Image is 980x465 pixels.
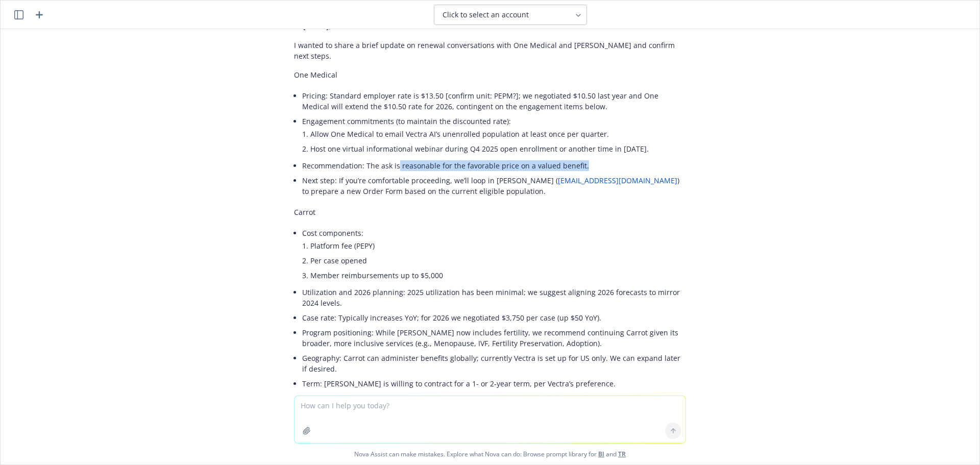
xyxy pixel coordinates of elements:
span: Nova Assist can make mistakes. Explore what Nova can do: Browse prompt library for and [5,444,975,464]
p: Carrot [294,207,686,217]
li: Program positioning: While [PERSON_NAME] now includes fertility, we recommend continuing Carrot g... [302,325,686,351]
span: Click to select an account [443,10,529,20]
li: Member reimbursements up to $5,000 [310,268,686,283]
button: Click to select an account [434,5,587,25]
li: Per case opened [310,253,686,268]
li: Host one virtual informational webinar during Q4 2025 open enrollment or another time in [DATE]. [310,141,686,156]
li: Pricing: Standard employer rate is $13.50 [confirm unit: PEPM?]; we negotiated $10.50 last year a... [302,88,686,114]
a: [EMAIL_ADDRESS][DOMAIN_NAME] [558,176,677,185]
p: One Medical [294,69,686,80]
li: Cost components: [302,226,686,285]
li: Term: [PERSON_NAME] is willing to contract for a 1- or 2‑year term, per Vectra’s preference. [302,376,686,391]
li: Engagement commitments (to maintain the discounted rate): [302,114,686,158]
p: I wanted to share a brief update on renewal conversations with One Medical and [PERSON_NAME] and ... [294,40,686,61]
li: Utilization and 2026 planning: 2025 utilization has been minimal; we suggest aligning 2026 foreca... [302,285,686,310]
a: TR [618,450,626,458]
a: BI [598,450,604,458]
li: Geography: Carrot can administer benefits globally; currently Vectra is set up for US only. We ca... [302,351,686,376]
li: Next step: If you’re comfortable proceeding, we’ll loop in [PERSON_NAME] ( ) to move forward with... [302,391,686,417]
li: Next step: If you’re comfortable proceeding, we’ll loop in [PERSON_NAME] ( ) to prepare a new Ord... [302,173,686,199]
li: Allow One Medical to email Vectra AI’s unenrolled population at least once per quarter. [310,127,686,141]
li: Platform fee (PEPY) [310,238,686,253]
li: Case rate: Typically increases YoY; for 2026 we negotiated $3,750 per case (up $50 YoY). [302,310,686,325]
li: Recommendation: The ask is reasonable for the favorable price on a valued benefit. [302,158,686,173]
